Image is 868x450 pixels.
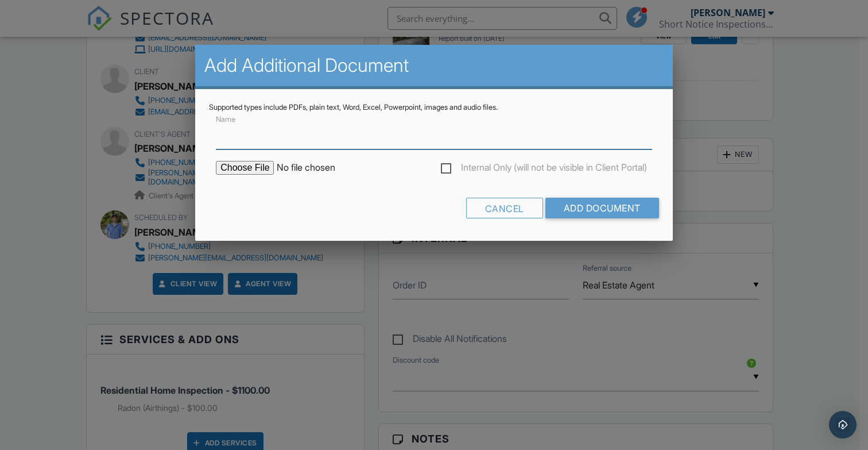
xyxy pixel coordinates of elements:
div: Open Intercom Messenger [829,411,857,439]
input: Add Document [545,198,659,218]
h2: Add Additional Document [204,54,664,77]
div: Supported types include PDFs, plain text, Word, Excel, Powerpoint, images and audio files. [209,103,659,112]
label: Internal Only (will not be visible in Client Portal) [441,162,647,176]
div: Cancel [466,198,543,218]
label: Name [216,114,235,125]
